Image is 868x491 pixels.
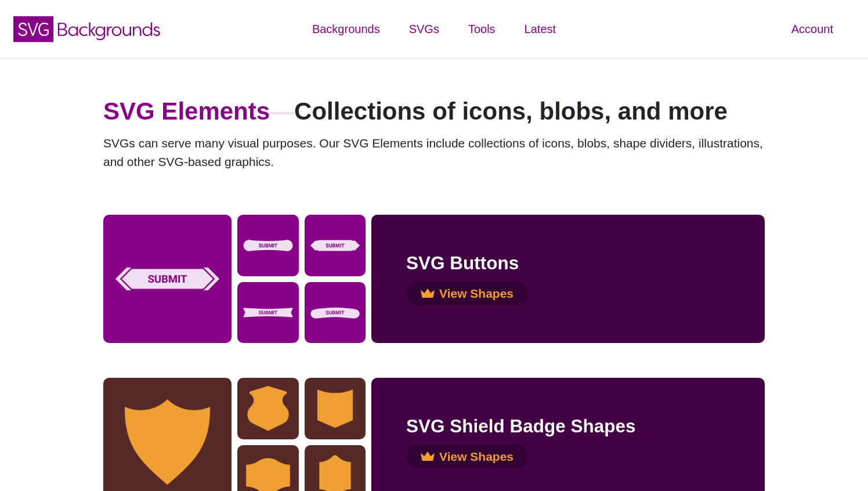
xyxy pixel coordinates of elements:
[406,445,528,469] button: View Shapes
[237,378,299,439] img: Shield Badge Shape
[777,12,848,46] a: Account
[454,12,510,46] a: Tools
[103,215,765,343] a: button with arrow capsskateboard shaped buttonfancy signpost like buttonribbon like buttoncurvy b...
[395,12,454,46] a: SVGs
[103,215,232,343] img: button with arrow caps
[510,12,570,46] a: Latest
[305,215,366,276] img: fancy signpost like button
[237,282,299,344] img: ribbon like button
[298,12,395,46] a: Backgrounds
[406,413,730,440] h2: SVG Shield Badge Shapes
[305,282,366,344] img: curvy button
[406,250,730,277] h2: SVG Buttons
[103,98,270,125] span: SVG Elements
[406,281,528,306] button: View Shapes
[270,98,294,125] span: —
[237,215,299,276] img: skateboard shaped button
[103,134,765,171] p: SVGs can serve many visual purposes. Our SVG Elements include collections of icons, blobs, shape ...
[103,93,765,129] h1: Collections of icons, blobs, and more
[305,378,366,439] img: Shield Badge Shape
